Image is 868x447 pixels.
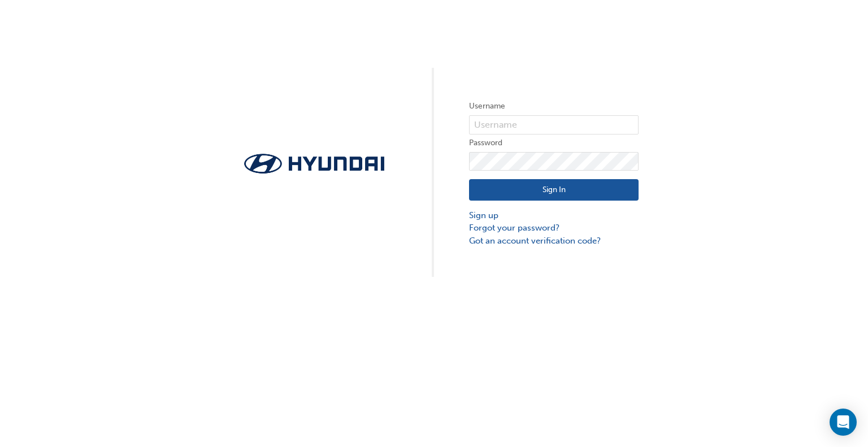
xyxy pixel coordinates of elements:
a: Got an account verification code? [469,235,639,248]
div: Open Intercom Messenger [830,409,857,436]
a: Forgot your password? [469,222,639,235]
label: Password [469,136,639,150]
button: Sign In [469,179,639,201]
label: Username [469,99,639,113]
img: Trak [229,150,399,177]
input: Username [469,115,639,134]
a: Sign up [469,209,639,222]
